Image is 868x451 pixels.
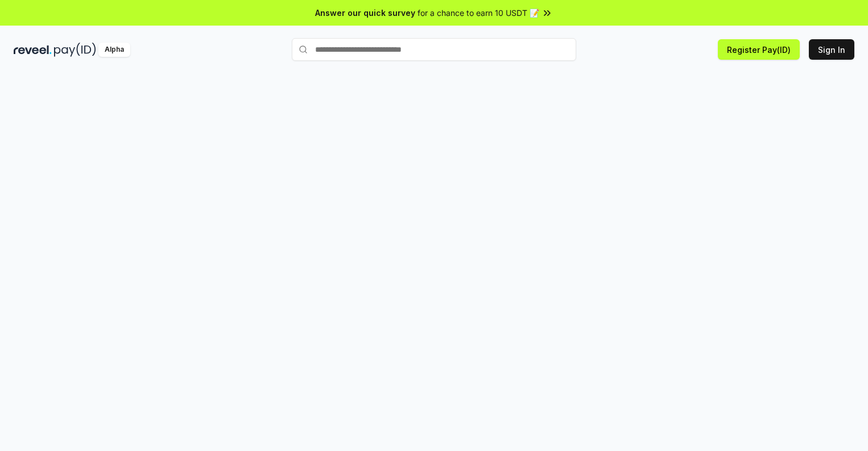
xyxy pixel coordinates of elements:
[14,43,52,57] img: reveel_dark
[718,39,800,60] button: Register Pay(ID)
[54,43,96,57] img: pay_id
[98,43,130,57] div: Alpha
[809,39,854,60] button: Sign In
[418,7,539,19] span: for a chance to earn 10 USDT 📝
[315,7,415,19] span: Answer our quick survey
